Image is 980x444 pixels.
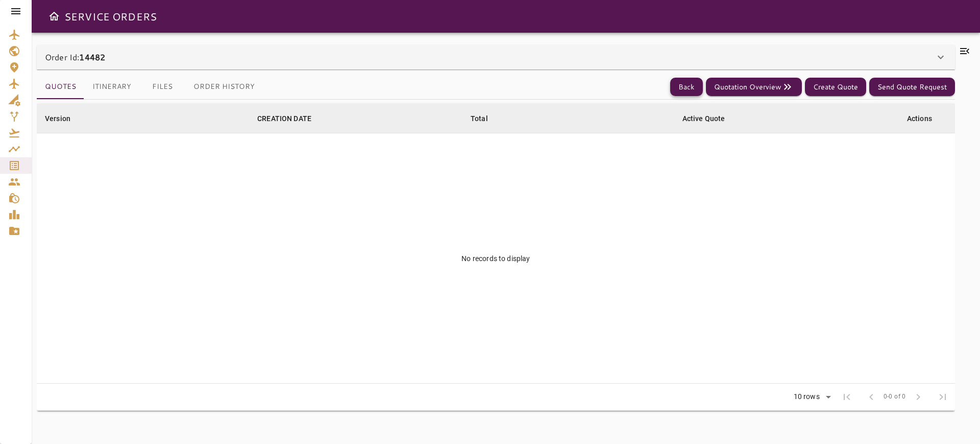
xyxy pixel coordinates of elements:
[906,385,930,409] span: Next Page
[45,112,84,125] span: Version
[84,75,139,99] button: Itinerary
[930,385,955,409] span: Last Page
[79,51,105,63] b: 14482
[64,8,157,25] h6: SERVICE ORDERS
[257,112,311,125] div: CREATION DATE
[139,75,185,99] button: Files
[787,389,835,405] div: 10 rows
[884,392,906,402] span: 0-0 of 0
[37,45,955,69] div: Order Id:14482
[185,75,263,99] button: Order History
[37,75,84,99] button: Quotes
[45,51,105,63] p: Order Id:
[706,78,802,97] button: Quotation Overview
[835,385,859,409] span: First Page
[45,112,70,125] div: Version
[869,78,955,97] button: Send Quote Request
[471,112,501,125] span: Total
[44,6,64,27] button: Open drawer
[682,112,739,125] span: Active Quote
[257,112,325,125] span: CREATION DATE
[471,112,488,125] div: Total
[859,385,884,409] span: Previous Page
[37,75,263,99] div: basic tabs example
[791,392,822,401] div: 10 rows
[805,78,866,97] button: Create Quote
[682,112,725,125] div: Active Quote
[37,133,955,384] td: No records to display
[670,78,703,97] button: Back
